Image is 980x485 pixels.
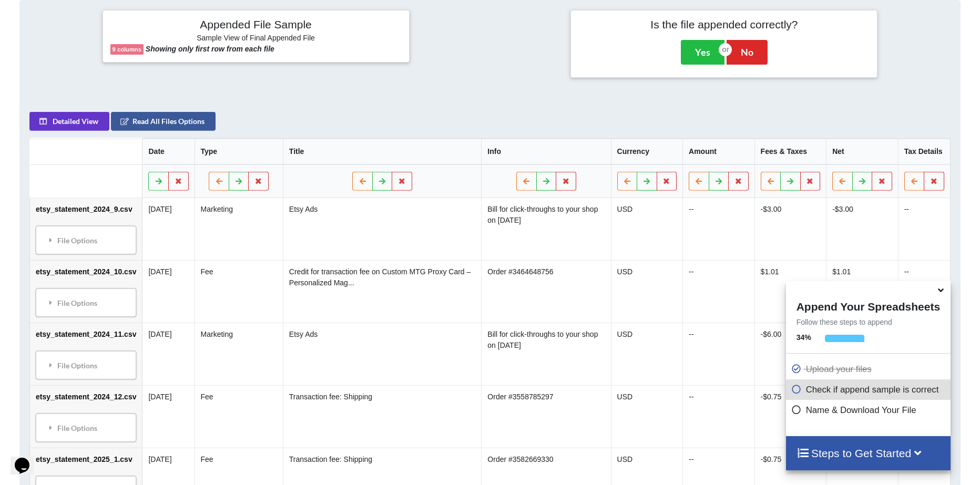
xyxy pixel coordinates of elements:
b: Showing only first row from each file [146,45,274,53]
p: Check if append sample is correct [791,383,948,396]
td: Fee [195,385,283,448]
div: File Options [39,417,133,439]
div: File Options [39,292,133,314]
td: Etsy Ads [283,323,482,385]
td: $1.01 [754,260,826,323]
td: etsy_statement_2024_11.csv [30,323,142,385]
button: Detailed View [29,112,109,131]
iframe: chat widget [11,443,44,474]
td: [DATE] [142,198,195,260]
td: Etsy Ads [283,198,482,260]
td: -$6.00 [754,323,826,385]
td: -- [898,260,950,323]
td: -$0.75 [754,385,826,448]
td: $1.01 [826,260,898,323]
p: Follow these steps to append [786,317,951,327]
h4: Appended File Sample [110,18,402,33]
td: -$3.00 [754,198,826,260]
th: Amount [682,139,754,164]
td: Transaction fee: Shipping [283,385,482,448]
td: USD [611,198,683,260]
td: Bill for click-throughs to your shop on [DATE] [481,323,610,385]
td: -$3.00 [826,198,898,260]
th: Title [283,139,482,164]
td: [DATE] [142,260,195,323]
div: File Options [39,354,133,376]
h6: Sample View of Final Appended File [110,34,402,44]
p: Upload your files [791,363,948,376]
h4: Append Your Spreadsheets [786,297,951,313]
td: etsy_statement_2024_12.csv [30,385,142,448]
td: [DATE] [142,323,195,385]
td: Marketing [195,323,283,385]
td: Bill for click-throughs to your shop on [DATE] [481,198,610,260]
td: USD [611,385,683,448]
td: etsy_statement_2024_10.csv [30,260,142,323]
button: No [727,40,768,64]
h4: Steps to Get Started [797,447,940,460]
button: Read All Files Options [111,112,216,131]
th: Fees & Taxes [754,139,826,164]
td: -- [682,323,754,385]
th: Tax Details [898,139,950,164]
td: Marketing [195,198,283,260]
td: -- [682,198,754,260]
td: Order #3464648756 [481,260,610,323]
td: Credit for transaction fee on Custom MTG Proxy Card – Personalized Mag... [283,260,482,323]
div: File Options [39,229,133,251]
th: Info [481,139,610,164]
td: USD [611,323,683,385]
td: Fee [195,260,283,323]
td: -- [898,198,950,260]
button: Yes [681,40,724,64]
b: 34 % [797,333,811,342]
p: Name & Download Your File [791,404,948,417]
th: Currency [611,139,683,164]
th: Type [195,139,283,164]
th: Net [826,139,898,164]
td: -- [682,260,754,323]
td: Order #3558785297 [481,385,610,448]
td: etsy_statement_2024_9.csv [30,198,142,260]
td: -- [682,385,754,448]
th: Date [142,139,195,164]
td: [DATE] [142,385,195,448]
td: USD [611,260,683,323]
b: 9 columns [113,46,141,53]
h4: Is the file appended correctly? [578,18,870,31]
